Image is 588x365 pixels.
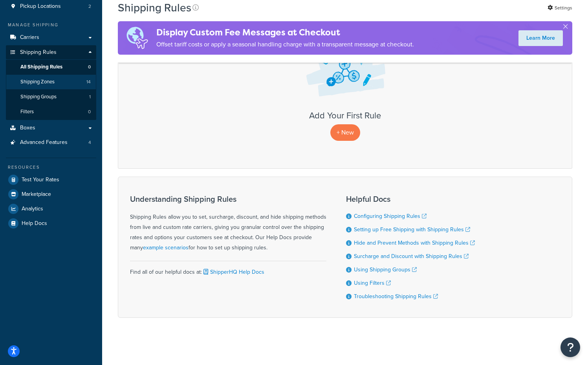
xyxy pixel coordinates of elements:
a: Surcharge and Discount with Shipping Rules [354,252,469,260]
h4: Display Custom Fee Messages at Checkout [156,26,414,39]
span: Boxes [20,125,35,131]
li: Shipping Rules [6,45,96,120]
a: Boxes [6,121,96,135]
a: Using Filters [354,279,391,287]
a: All Shipping Rules 0 [6,60,96,74]
span: 4 [88,139,91,146]
span: Filters [20,109,34,115]
a: Marketplace [6,187,96,201]
button: Open Resource Center [561,337,580,357]
span: Pickup Locations [20,3,61,10]
div: Resources [6,164,96,171]
a: Shipping Rules [6,45,96,60]
a: Filters 0 [6,105,96,119]
li: Filters [6,105,96,119]
a: Advanced Features 4 [6,135,96,150]
li: All Shipping Rules [6,60,96,74]
a: Learn More [518,30,563,46]
span: All Shipping Rules [20,64,62,70]
a: Hide and Prevent Methods with Shipping Rules [354,239,475,247]
span: Shipping Groups [20,94,57,100]
a: ShipperHQ Help Docs [202,268,264,276]
span: Help Docs [22,220,47,227]
a: Shipping Zones 14 [6,75,96,89]
span: 0 [88,64,91,70]
span: 1 [89,94,91,100]
a: example scenarios [143,243,189,252]
span: 14 [86,79,91,85]
div: Find all of our helpful docs at: [130,261,326,277]
li: Shipping Groups [6,90,96,104]
a: Setting up Free Shipping with Shipping Rules [354,225,470,234]
span: Shipping Zones [20,79,55,85]
li: Advanced Features [6,135,96,150]
span: Test Your Rates [22,177,59,183]
span: Advanced Features [20,139,68,146]
a: Configuring Shipping Rules [354,212,427,220]
a: Test Your Rates [6,173,96,187]
span: Marketplace [22,191,51,198]
a: Settings [548,2,572,13]
span: Carriers [20,34,39,41]
p: + New [330,124,360,140]
a: Help Docs [6,216,96,230]
span: 2 [88,3,91,10]
h3: Add Your First Rule [126,111,564,120]
span: 0 [88,109,91,115]
h3: Helpful Docs [346,195,475,203]
span: Shipping Rules [20,49,57,56]
div: Manage Shipping [6,22,96,28]
a: Carriers [6,30,96,45]
a: Troubleshooting Shipping Rules [354,292,438,300]
p: Offset tariff costs or apply a seasonal handling charge with a transparent message at checkout. [156,39,414,50]
a: Shipping Groups 1 [6,90,96,104]
div: Shipping Rules allow you to set, surcharge, discount, and hide shipping methods from live and cus... [130,195,326,253]
li: Shipping Zones [6,75,96,89]
h3: Understanding Shipping Rules [130,195,326,203]
img: duties-banner-06bc72dcb5fe05cb3f9472aba00be2ae8eb53ab6f0d8bb03d382ba314ac3c341.png [118,21,156,55]
span: Analytics [22,206,43,212]
a: Analytics [6,202,96,216]
a: Using Shipping Groups [354,265,417,274]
